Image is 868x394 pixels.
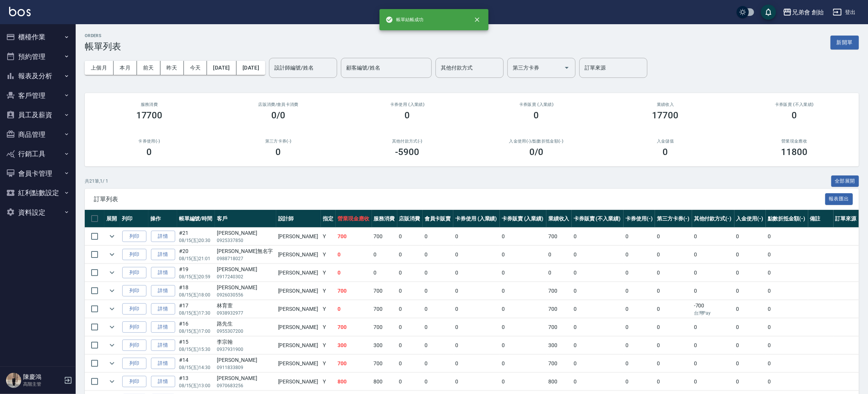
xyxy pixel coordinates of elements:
button: close [469,11,485,28]
th: 客戶 [215,210,276,228]
a: 詳情 [151,249,175,261]
span: 訂單列表 [94,195,825,203]
td: 0 [766,337,808,354]
td: 0 [572,373,624,391]
a: 詳情 [151,340,175,351]
td: 0 [766,318,808,336]
td: 700 [546,228,572,245]
button: 列印 [122,285,146,297]
div: 兄弟會 創始 [792,8,824,17]
td: 0 [572,264,624,282]
p: 0937931900 [217,346,274,353]
h2: 營業現金應收 [739,139,850,144]
p: 08/15 (五) 14:30 [179,364,213,371]
h3: 0 [147,147,152,157]
a: 報表匯出 [825,195,853,202]
td: 0 [453,337,500,354]
td: [PERSON_NAME] [276,246,321,264]
th: 服務消費 [372,210,397,228]
button: 昨天 [160,61,184,75]
p: 高階主管 [23,381,62,388]
p: 08/15 (五) 20:30 [179,237,213,244]
button: 列印 [122,358,146,369]
h3: 0/0 [271,110,285,121]
th: 會員卡販賣 [423,210,453,228]
td: 0 [397,228,423,245]
button: 列印 [122,303,146,315]
td: 0 [397,282,423,300]
td: 0 [624,228,655,245]
td: [PERSON_NAME] [276,282,321,300]
h5: 陳慶鴻 [23,373,62,381]
td: 0 [734,228,766,245]
button: expand row [106,376,118,387]
th: 其他付款方式(-) [692,210,734,228]
td: #20 [177,246,215,264]
td: 0 [572,246,624,264]
td: Y [321,318,336,336]
a: 詳情 [151,231,175,242]
td: 0 [423,373,453,391]
div: [PERSON_NAME] [217,284,274,292]
p: 0926030556 [217,292,274,298]
h2: 卡券販賣 (入業績) [481,102,592,107]
a: 詳情 [151,321,175,333]
a: 詳情 [151,376,175,388]
div: 林育萱 [217,302,274,310]
td: 0 [624,246,655,264]
td: 0 [423,355,453,372]
td: 0 [655,246,692,264]
th: 指定 [321,210,336,228]
td: #21 [177,228,215,245]
td: 0 [397,373,423,391]
td: #13 [177,373,215,391]
td: Y [321,264,336,282]
h2: 入金儲值 [610,139,721,144]
th: 營業現金應收 [336,210,372,228]
td: 0 [572,355,624,372]
td: 0 [572,318,624,336]
td: 0 [336,300,372,318]
p: 0988718027 [217,255,274,262]
td: 700 [336,355,372,372]
div: [PERSON_NAME]無名字 [217,247,274,255]
div: [PERSON_NAME] [217,229,274,237]
td: -700 [692,300,734,318]
h3: 0 [534,110,539,121]
td: 700 [372,300,397,318]
td: 0 [453,300,500,318]
td: 0 [453,318,500,336]
th: 卡券販賣 (不入業績) [572,210,624,228]
button: expand row [106,340,118,351]
td: 0 [655,337,692,354]
td: 0 [624,282,655,300]
h3: 17700 [136,110,163,121]
button: save [761,5,776,20]
td: 700 [546,318,572,336]
button: 列印 [122,340,146,351]
div: 李宗翰 [217,338,274,346]
button: 會員卡管理 [3,164,73,183]
div: [PERSON_NAME] [217,265,274,273]
h3: 0 [663,147,668,157]
button: 今天 [184,61,207,75]
td: 0 [655,264,692,282]
td: 0 [423,246,453,264]
p: 0938932977 [217,310,274,316]
td: 0 [397,337,423,354]
td: 0 [500,282,546,300]
td: 0 [766,228,808,245]
td: 0 [734,318,766,336]
p: 08/15 (五) 21:01 [179,255,213,262]
td: 0 [423,300,453,318]
td: 0 [766,264,808,282]
td: 700 [372,318,397,336]
td: 0 [655,373,692,391]
th: 設計師 [276,210,321,228]
h2: 卡券販賣 (不入業績) [739,102,850,107]
td: 0 [655,355,692,372]
h3: 帳單列表 [85,41,121,52]
p: 08/15 (五) 17:00 [179,328,213,335]
td: 0 [423,282,453,300]
h2: 卡券使用 (入業績) [352,102,463,107]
